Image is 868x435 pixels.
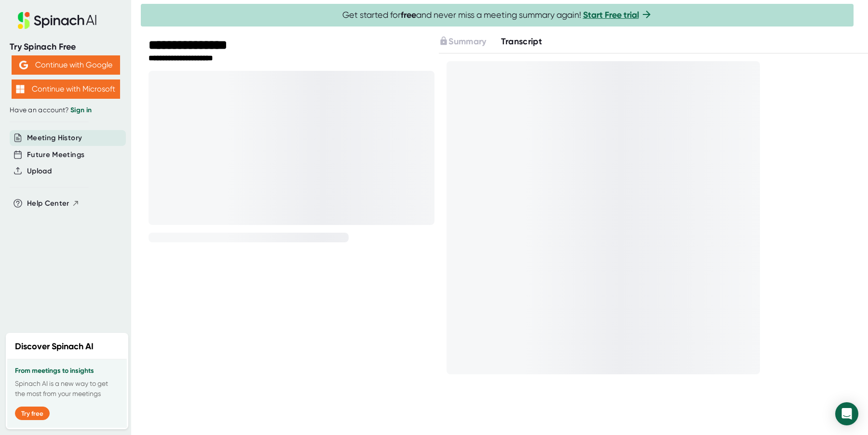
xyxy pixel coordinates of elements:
span: Help Center [27,198,69,209]
b: free [401,10,416,20]
div: Try Spinach Free [10,41,122,53]
button: Transcript [501,35,542,48]
button: Continue with Google [12,55,120,75]
span: Get started for and never miss a meeting summary again! [342,10,652,21]
button: Meeting History [27,132,82,144]
button: Future Meetings [27,149,84,160]
div: Have an account? [10,106,122,115]
span: Transcript [501,36,542,47]
button: Upload [27,166,52,177]
div: Upgrade to access [439,35,501,48]
img: Aehbyd4JwY73AAAAAElFTkSuQmCC [19,61,28,69]
button: Continue with Microsoft [12,79,120,99]
span: Summary [448,36,486,47]
button: Try free [15,407,50,420]
h3: From meetings to insights [15,367,119,375]
button: Summary [439,35,486,48]
h2: Discover Spinach AI [15,340,94,353]
a: Sign in [70,106,92,114]
button: Help Center [27,198,80,209]
p: Spinach AI is a new way to get the most from your meetings [15,379,119,399]
div: Open Intercom Messenger [835,402,858,425]
a: Start Free trial [583,10,639,20]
